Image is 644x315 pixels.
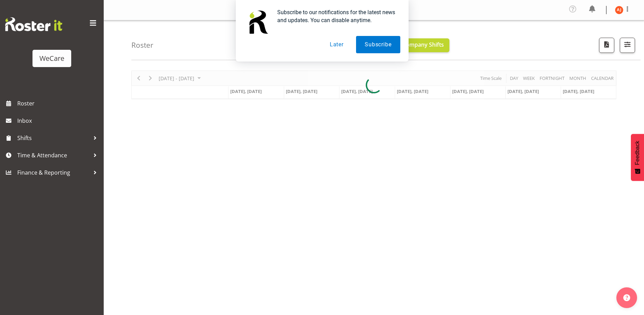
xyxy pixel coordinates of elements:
[623,294,630,301] img: help-xxl-2.png
[17,167,90,178] span: Finance & Reporting
[244,8,272,36] img: notification icon
[17,98,100,109] span: Roster
[17,133,90,143] span: Shifts
[272,8,400,24] div: Subscribe to our notifications for the latest news and updates. You can disable anytime.
[634,141,641,165] span: Feedback
[17,115,100,126] span: Inbox
[631,134,644,181] button: Feedback - Show survey
[356,36,400,53] button: Subscribe
[321,36,352,53] button: Later
[17,150,90,160] span: Time & Attendance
